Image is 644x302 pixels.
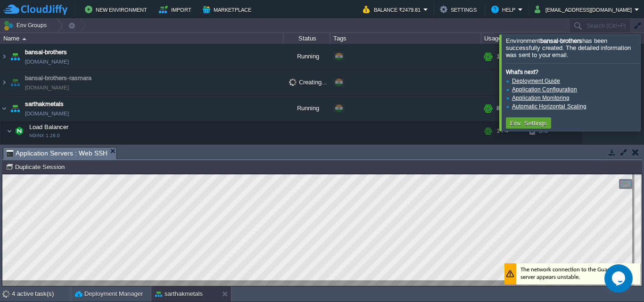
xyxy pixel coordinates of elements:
[13,122,26,140] img: AMDAwAAAACH5BAEAAAAALAAAAAABAAEAAAICRAEAOw==
[496,122,508,140] div: 1 / 4
[203,4,254,15] button: Marketplace
[482,33,581,44] div: Usage
[512,103,586,110] a: Automatic Horizontal Scaling
[512,78,560,84] a: Deployment Guide
[20,141,25,155] img: AMDAwAAAACH5BAEAAAAALAAAAAABAAEAAAICRAEAOw==
[6,147,107,159] span: Application Servers : Web SSH
[3,19,50,32] button: Env Groups
[540,37,582,44] b: bansal-brothers
[506,69,538,75] b: What's next?
[363,4,423,15] button: Balance ₹2479.81
[331,33,481,44] div: Tags
[496,44,515,69] div: 11 / 18
[3,4,67,16] img: CloudJiffy
[8,70,22,95] img: AMDAwAAAACH5BAEAAAAALAAAAAABAAEAAAICRAEAOw==
[25,99,64,109] a: sarthakmetals
[28,123,70,131] a: Load BalancerNGINX 1.28.0
[512,86,577,93] a: Application Configuration
[496,96,512,121] div: 8 / 18
[159,4,194,15] button: Import
[1,33,283,44] div: Name
[512,95,570,101] a: Application Monitoring
[6,163,67,171] button: Duplicate Session
[12,286,71,302] div: 4 active task(s)
[28,123,70,131] span: Load Balancer
[25,73,91,83] a: bansal-brothers-rasmara
[85,4,150,15] button: New Environment
[535,4,635,15] button: [EMAIL_ADDRESS][DOMAIN_NAME]
[8,44,22,69] img: AMDAwAAAACH5BAEAAAAALAAAAAABAAEAAAICRAEAOw==
[75,289,143,299] button: Deployment Manager
[502,89,638,110] div: The network connection to the Guacamole server appears unstable.
[529,141,560,155] div: 3%
[7,122,12,140] img: AMDAwAAAACH5BAEAAAAALAAAAAABAAEAAAICRAEAOw==
[283,44,330,69] div: Running
[0,96,8,121] img: AMDAwAAAACH5BAEAAAAALAAAAAABAAEAAAICRAEAOw==
[25,141,39,155] img: AMDAwAAAACH5BAEAAAAALAAAAAABAAEAAAICRAEAOw==
[22,38,26,40] img: AMDAwAAAACH5BAEAAAAALAAAAAABAAEAAAICRAEAOw==
[496,141,506,155] div: 1 / 4
[8,96,22,121] img: AMDAwAAAACH5BAEAAAAALAAAAAABAAEAAAICRAEAOw==
[25,109,69,118] a: [DOMAIN_NAME]
[604,264,635,293] iframe: chat widget
[491,4,518,15] button: Help
[155,289,203,299] button: sarthakmetals
[507,119,550,127] button: Env. Settings
[284,33,330,44] div: Status
[283,96,330,121] div: Running
[289,79,327,86] span: Creating...
[25,48,67,57] a: bansal-brothers
[440,4,479,15] button: Settings
[506,37,631,58] span: Environment has been successfully created. The detailed information was sent to your email.
[29,133,60,139] span: NGINX 1.28.0
[25,57,69,66] a: [DOMAIN_NAME]
[0,70,8,95] img: AMDAwAAAACH5BAEAAAAALAAAAAABAAEAAAICRAEAOw==
[0,44,8,69] img: AMDAwAAAACH5BAEAAAAALAAAAAABAAEAAAICRAEAOw==
[25,83,69,92] span: [DOMAIN_NAME]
